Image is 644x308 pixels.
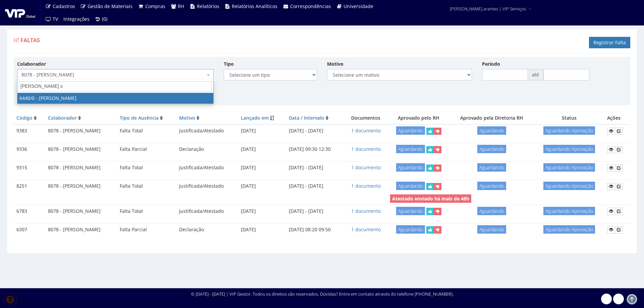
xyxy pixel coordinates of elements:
span: Aguardando [477,182,506,190]
span: RH [178,3,184,9]
td: 9315 [14,162,45,174]
span: Faltas [20,37,40,44]
td: 8078 - [PERSON_NAME] [45,223,117,236]
strong: Atestado enviado há mais de 48h [392,195,469,202]
td: 6307 [14,223,45,236]
td: Justificada/Atestado [176,205,238,218]
span: Aguardando [477,163,506,172]
span: Aguardando Aprovação [543,182,595,190]
span: Relatórios Analíticos [232,3,277,9]
td: Falta Total [117,180,177,192]
span: Aguardando Aprovação [543,145,595,153]
span: Compras [145,3,165,9]
span: Integrações [63,16,90,22]
span: Aguardando [477,207,506,215]
td: [DATE] [238,124,286,137]
td: 8078 - [PERSON_NAME] [45,143,117,156]
span: Gestão de Materiais [88,3,132,9]
td: [DATE] [238,143,286,156]
span: Aguardando Aprovação [543,163,595,172]
td: [DATE] [238,205,286,218]
th: Status [534,112,604,124]
a: 1 documento [351,226,381,233]
a: Código [16,115,33,121]
a: 1 documento [351,208,381,214]
a: Motivo [179,115,195,121]
td: 8078 - [PERSON_NAME] [45,180,117,192]
td: [DATE] - [DATE] [286,180,344,192]
td: Falta Parcial [117,143,177,156]
span: Relatórios [197,3,219,9]
td: Falta Parcial [117,223,177,236]
a: 1 documento [351,183,381,189]
span: Aguardando [396,145,425,153]
td: 8078 - [PERSON_NAME] [45,162,117,174]
td: [DATE] [238,162,286,174]
td: Declaração [176,223,238,236]
td: [DATE] [238,180,286,192]
td: [DATE] 08:20 09:50 [286,223,344,236]
a: 1 documento [351,146,381,152]
td: [DATE] - [DATE] [286,162,344,174]
a: 1 documento [351,127,381,134]
span: 8078 - RAFAEL BELCHIOR CAVANHAS [21,71,205,78]
span: até [528,69,543,80]
span: Aguardando [396,207,425,215]
th: Documentos [344,112,387,124]
div: © [DATE] - [DATE] | VIP Gestor. Todos os direitos são reservados. Dúvidas? Entre em contato atrav... [191,291,453,297]
td: 8251 [14,180,45,192]
span: Aguardando [396,182,425,190]
td: [DATE] - [DATE] [286,124,344,137]
span: Aguardando [396,225,425,234]
a: Tipo de Ausência [120,115,159,121]
span: (0) [102,16,107,22]
span: Universidade [343,3,373,9]
td: 9383 [14,124,45,137]
td: 9336 [14,143,45,156]
span: Correspondências [290,3,331,9]
td: 6783 [14,205,45,218]
th: Aprovado pela Diretoria RH [449,112,534,124]
span: Aguardando [396,163,425,172]
td: Falta Total [117,124,177,137]
label: Colaborador [17,61,46,67]
a: Lançado em [241,115,269,121]
td: Justificada/Atestado [176,162,238,174]
td: Justificada/Atestado [176,180,238,192]
a: Registrar Falta [589,37,630,48]
span: TV [53,16,58,22]
span: Aguardando [477,225,506,234]
a: Colaborador [48,115,77,121]
a: Data / Intervalo [289,115,324,121]
label: Período [482,61,500,67]
span: 8078 - RAFAEL BELCHIOR CAVANHAS [17,69,214,80]
label: Tipo [224,61,234,67]
span: Aguardando [477,145,506,153]
a: TV [43,13,61,25]
li: 6440/0 - [PERSON_NAME] [17,93,213,104]
td: [DATE] - [DATE] [286,205,344,218]
td: 8078 - [PERSON_NAME] [45,205,117,218]
th: Ações [604,112,630,124]
span: [PERSON_NAME].arantes | VIP Serviços [450,5,526,12]
td: Declaração [176,143,238,156]
span: Aguardando Aprovação [543,207,595,215]
a: Integrações [61,13,92,25]
span: Aguardando Aprovação [543,126,595,135]
td: [DATE] 09:30 12:30 [286,143,344,156]
span: Aguardando [477,126,506,135]
span: Cadastros [53,3,75,9]
td: Falta Total [117,162,177,174]
td: 8078 - [PERSON_NAME] [45,124,117,137]
a: (0) [92,13,110,25]
td: Justificada/Atestado [176,124,238,137]
label: Motivo [327,61,343,67]
span: Aguardando [396,126,425,135]
th: Aprovado pelo RH [387,112,449,124]
a: 1 documento [351,164,381,171]
img: logo [5,8,35,18]
td: Falta Total [117,205,177,218]
span: Aguardando Aprovação [543,225,595,234]
td: [DATE] [238,223,286,236]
